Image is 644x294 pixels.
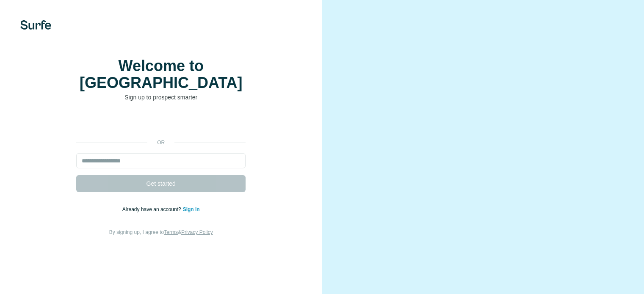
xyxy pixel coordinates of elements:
a: Terms [164,229,178,235]
h1: Welcome to [GEOGRAPHIC_DATA] [76,58,246,91]
img: Surfe's logo [20,20,51,30]
iframe: Botão "Fazer login com o Google" [72,114,250,133]
p: or [147,139,174,146]
span: Already have an account? [122,206,183,212]
span: By signing up, I agree to & [109,229,213,235]
a: Sign in [183,206,200,212]
a: Privacy Policy [181,229,213,235]
p: Sign up to prospect smarter [76,93,246,102]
